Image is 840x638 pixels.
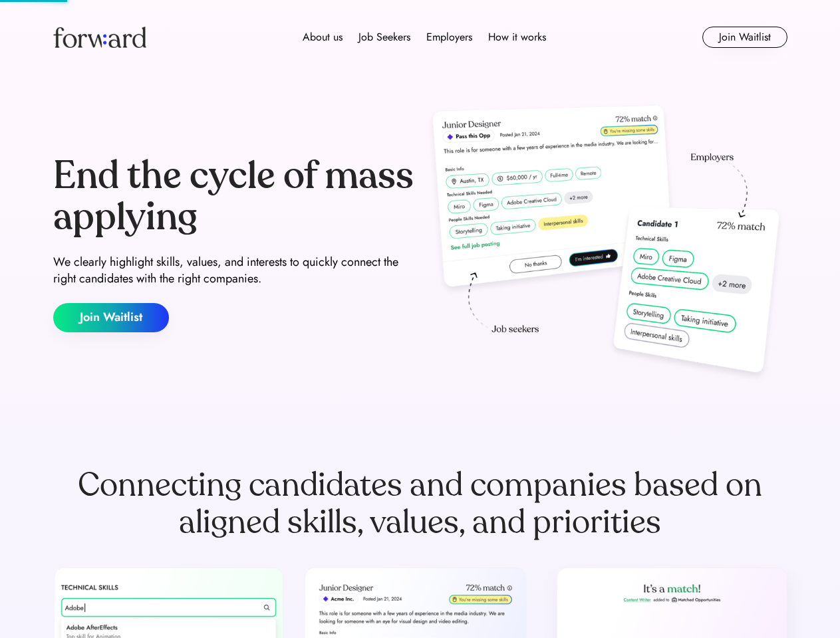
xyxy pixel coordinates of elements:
button: Join Waitlist [702,27,787,48]
div: About us [303,29,343,45]
div: Job Seekers [358,29,410,45]
div: End the cycle of mass applying [53,156,415,237]
img: Forward logo [53,27,146,48]
div: Employers [426,29,472,45]
button: Join Waitlist [53,303,169,332]
div: Connecting candidates and companies based on aligned skills, values, and priorities [53,467,787,541]
div: How it works [488,29,546,45]
div: We clearly highlight skills, values, and interests to quickly connect the right candidates with t... [53,254,415,287]
img: hero-image.png [426,101,787,387]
